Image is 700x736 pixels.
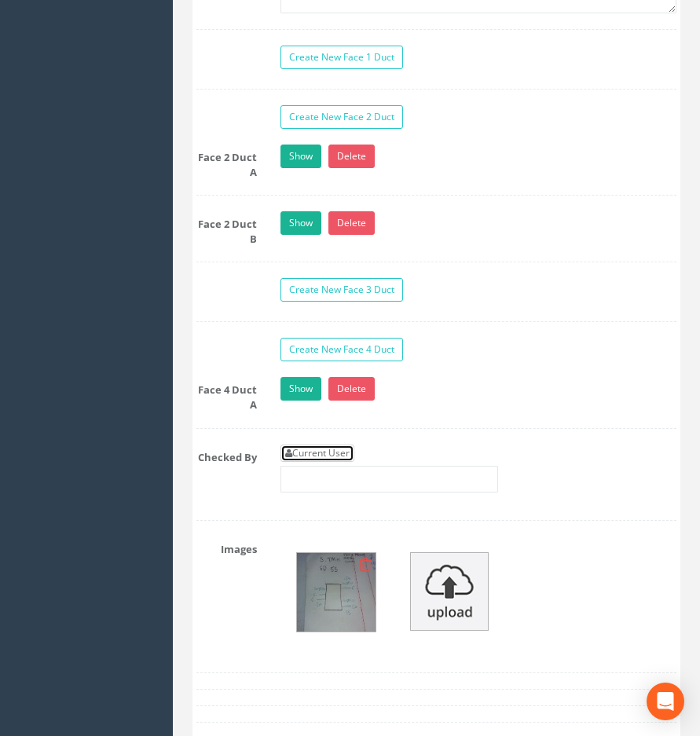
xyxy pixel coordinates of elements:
a: Delete [328,377,375,401]
a: Create New Face 3 Duct [280,278,403,302]
label: Face 4 Duct A [185,377,269,412]
img: 7a4dba86-d8a5-f4a2-f229-6e16cf7f3ce7_a3349315-aab9-ec1d-56dd-35628b284516_thumb.jpg [297,553,376,632]
a: Show [280,211,321,235]
a: Delete [328,145,375,168]
label: Face 2 Duct B [185,211,269,246]
a: Current User [280,445,354,462]
a: Create New Face 1 Duct [280,46,403,69]
a: Delete [328,211,375,235]
label: Checked By [185,445,269,465]
a: Show [280,377,321,401]
label: Face 2 Duct A [185,145,269,179]
label: Images [185,536,269,557]
img: upload_icon.png [410,552,489,631]
a: Create New Face 2 Duct [280,105,403,129]
div: Open Intercom Messenger [647,683,684,720]
a: Create New Face 4 Duct [280,338,403,361]
a: Show [280,145,321,168]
